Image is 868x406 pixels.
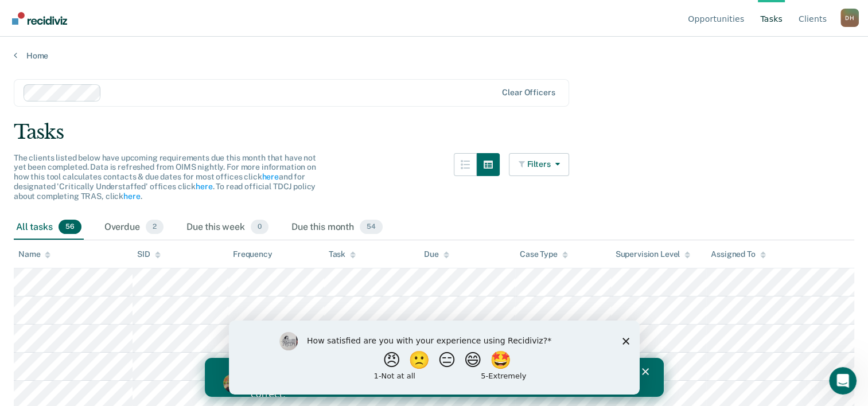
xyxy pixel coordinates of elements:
[520,249,568,259] div: Case Type
[14,153,316,201] span: The clients listed below have upcoming requirements due this month that have not yet been complet...
[840,9,859,27] div: D H
[262,172,278,181] a: here
[840,9,859,27] button: Profile dropdown button
[12,12,67,25] img: Recidiviz
[502,88,555,97] div: Clear officers
[14,215,84,240] div: All tasks56
[46,8,385,30] b: Critically Understaffed Office
[289,215,385,240] div: Due this month54
[14,120,854,144] div: Tasks
[137,249,161,259] div: SID
[711,249,765,259] div: Assigned To
[196,182,212,191] a: here
[205,358,664,397] iframe: Intercom live chat banner
[509,153,570,176] button: Filters
[14,50,854,61] a: Home
[360,220,383,235] span: 54
[233,249,273,259] div: Frequency
[437,10,449,17] div: Close
[829,367,857,395] iframe: Intercom live chat
[123,192,140,201] a: here
[46,8,422,42] div: 🚨 The technical error preventing the designation from appearing has been resolved. Your office's ...
[229,321,640,395] iframe: Survey by Kim from Recidiviz
[146,220,164,235] span: 2
[251,220,268,235] span: 0
[424,249,449,259] div: Due
[102,215,166,240] div: Overdue2
[616,249,691,259] div: Supervision Level
[184,215,271,240] div: Due this week0
[329,249,356,259] div: Task
[59,220,81,235] span: 56
[18,249,50,259] div: Name
[57,8,111,19] b: Attention!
